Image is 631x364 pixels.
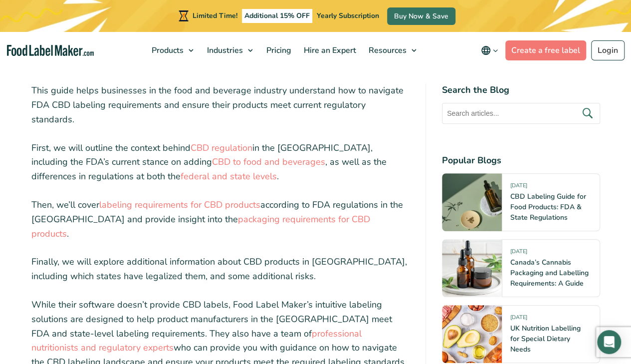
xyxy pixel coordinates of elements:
span: Industries [204,45,244,56]
a: UK Nutrition Labelling for Special Dietary Needs [510,324,581,354]
span: Products [149,45,185,56]
a: Canada’s Cannabis Packaging and Labelling Requirements: A Guide [510,258,589,288]
span: Additional 15% OFF [242,9,312,23]
a: Buy Now & Save [387,7,455,25]
a: Login [591,40,625,60]
a: Industries [201,32,258,69]
span: [DATE] [510,314,527,325]
a: Create a free label [505,40,586,60]
a: CBD regulation [191,142,252,154]
span: Limited Time! [193,11,237,20]
a: Resources [363,32,421,69]
p: First, we will outline the context behind in the [GEOGRAPHIC_DATA], including the FDA’s current s... [31,141,410,184]
a: Products [146,32,199,69]
p: This guide helps businesses in the food and beverage industry understand how to navigate FDA CBD ... [31,83,410,126]
a: CBD to food and beverages [212,156,325,168]
p: Then, we’ll cover according to FDA regulations in the [GEOGRAPHIC_DATA] and provide insight into ... [31,198,410,241]
span: Yearly Subscription [317,11,379,20]
a: packaging requirements for CBD products [31,213,370,240]
a: CBD Labeling Guide for Food Products: FDA & State Regulations [510,192,586,222]
span: Hire an Expert [301,45,357,56]
a: federal and state levels [181,170,277,182]
h4: Search the Blog [442,83,600,97]
a: Pricing [260,32,295,69]
a: labeling requirements for CBD products [99,199,260,211]
a: Hire an Expert [298,32,360,69]
input: Search articles... [442,103,600,124]
h4: Popular Blogs [442,154,600,167]
a: professional nutritionists and regulatory experts [31,328,362,354]
div: Open Intercom Messenger [597,330,621,354]
p: Finally, we will explore additional information about CBD products in [GEOGRAPHIC_DATA], includin... [31,255,410,284]
span: [DATE] [510,248,527,259]
span: [DATE] [510,182,527,193]
span: Pricing [263,45,292,56]
span: Resources [366,45,408,56]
